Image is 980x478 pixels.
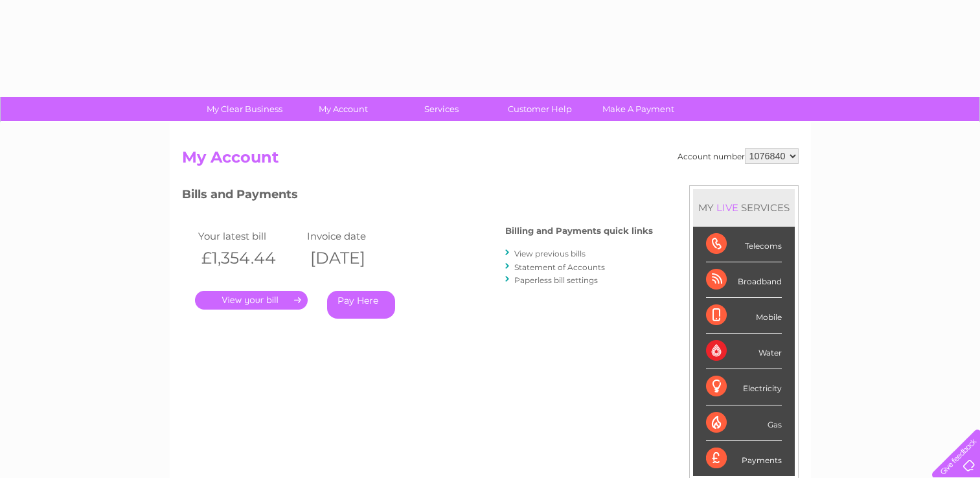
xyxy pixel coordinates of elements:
[182,185,653,208] h3: Bills and Payments
[195,227,304,245] td: Your latest bill
[327,291,395,319] a: Pay Here
[706,369,782,405] div: Electricity
[706,227,782,262] div: Telecoms
[191,97,298,121] a: My Clear Business
[514,262,605,272] a: Statement of Accounts
[693,189,795,226] div: MY SERVICES
[486,97,593,121] a: Customer Help
[505,226,653,236] h4: Billing and Payments quick links
[514,249,586,258] a: View previous bills
[678,148,799,164] div: Account number
[706,405,782,441] div: Gas
[290,97,396,121] a: My Account
[195,291,308,310] a: .
[304,227,413,245] td: Invoice date
[706,441,782,476] div: Payments
[514,275,598,285] a: Paperless bill settings
[195,245,304,271] th: £1,354.44
[714,201,741,214] div: LIVE
[706,334,782,369] div: Water
[706,262,782,298] div: Broadband
[706,298,782,334] div: Mobile
[182,148,799,173] h2: My Account
[585,97,692,121] a: Make A Payment
[388,97,495,121] a: Services
[304,245,413,271] th: [DATE]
